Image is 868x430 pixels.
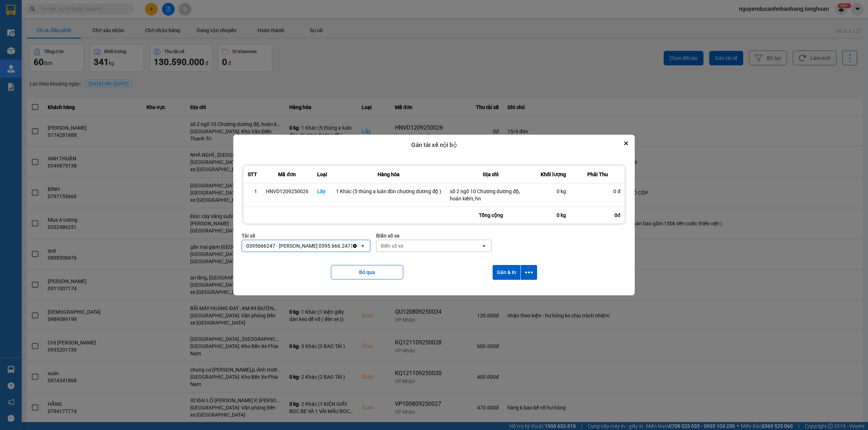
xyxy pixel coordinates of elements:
[266,188,309,195] div: HNVD1209250026
[246,242,350,249] div: 0395666247 - [PERSON_NAME] 0395.666.247
[317,188,327,195] div: Lấy
[336,170,442,179] div: Hàng hóa
[450,188,532,202] div: số 2 ngõ 10 Chương dương độ, hoàn kiếm, hn
[376,232,492,240] div: Biển số xe
[352,243,358,249] svg: Clear value
[360,243,366,249] svg: open
[331,265,403,279] button: Bỏ qua
[493,265,520,280] button: Gán & In
[248,170,257,179] div: STT
[446,207,536,223] div: Tổng cộng
[233,135,635,295] div: dialog
[575,188,620,195] div: 0 đ
[317,170,327,179] div: Loại
[381,242,403,249] div: Biển số xe
[450,170,532,179] div: Địa chỉ
[351,242,352,249] input: Selected 0395666247 - Phạm Thế Luân 0395.666.247.
[248,188,257,195] div: 1
[336,188,442,195] div: 1 Khác (5 thùng a luân đón chương dương độ )
[622,139,630,148] button: Close
[266,170,309,179] div: Mã đơn
[481,243,487,249] svg: open
[536,207,570,223] div: 0 kg
[570,207,625,223] div: 0đ
[233,135,635,156] div: Gán tài xế nội bộ
[540,188,566,195] div: 0 kg
[575,170,620,179] div: Phải Thu
[540,170,566,179] div: Khối lượng
[242,232,370,240] div: Tài xế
